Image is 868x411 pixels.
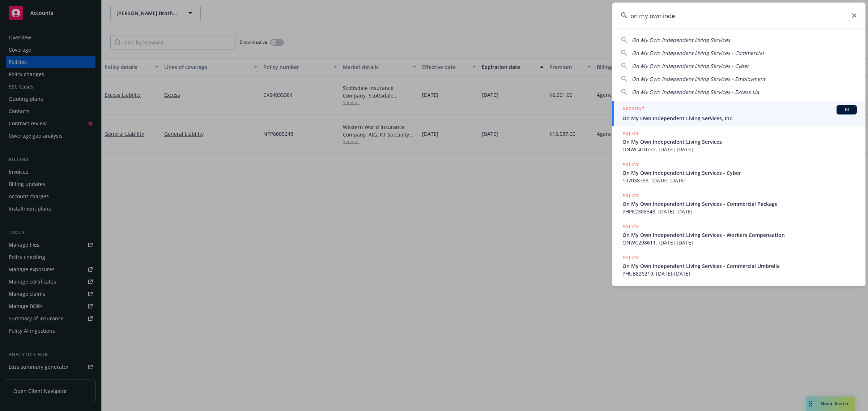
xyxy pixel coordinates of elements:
a: POLICYOn My Own Independent Living Services - Commercial UmbrellaPHUB826219, [DATE]-[DATE] [612,250,865,281]
span: On My Own Independent Living Services - Commercial [632,49,764,56]
a: POLICYOn My Own Independent Living ServicesONWC410772, [DATE]-[DATE] [612,126,865,157]
a: POLICYOn My Own Independent Living Services - Commercial PackagePHPK2308348, [DATE]-[DATE] [612,188,865,219]
span: 107038793, [DATE]-[DATE] [622,177,857,184]
span: PHPK2308348, [DATE]-[DATE] [622,208,857,215]
span: On My Own Independent Living Services - Excess Lia [632,88,759,95]
span: PHUB826219, [DATE]-[DATE] [622,270,857,277]
h5: POLICY [622,161,639,168]
span: BI [839,107,854,113]
span: On My Own Independent Living Services - Cyber [622,169,857,177]
a: POLICYOn My Own Independent Living Services - Cyber107038793, [DATE]-[DATE] [612,157,865,188]
span: On My Own Independent Living Services - Employment [632,75,765,82]
h5: POLICY [622,130,639,137]
h5: POLICY [622,254,639,261]
span: On My Own Independent Living Services - Commercial Package [622,200,857,208]
input: Search... [612,3,865,29]
span: On My Own Independent Living Services - Cyber [632,62,749,69]
h5: POLICY [622,223,639,230]
span: ONWC410772, [DATE]-[DATE] [622,146,857,153]
span: ONWC208611, [DATE]-[DATE] [622,239,857,246]
h5: ACCOUNT [622,105,644,114]
a: POLICYOn My Own Independent Living Services - Workers CompensationONWC208611, [DATE]-[DATE] [612,219,865,250]
span: On My Own Independent Living Services [622,138,857,146]
h5: POLICY [622,192,639,199]
span: On My Own Independent Living Services - Commercial Umbrella [622,262,857,270]
span: On My Own Independent Living Services - Workers Compensation [622,231,857,239]
span: On My Own Independent Living Services [632,36,730,43]
a: ACCOUNTBIOn My Own Independent Living Services, Inc. [612,101,865,126]
span: On My Own Independent Living Services, Inc. [622,114,857,122]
